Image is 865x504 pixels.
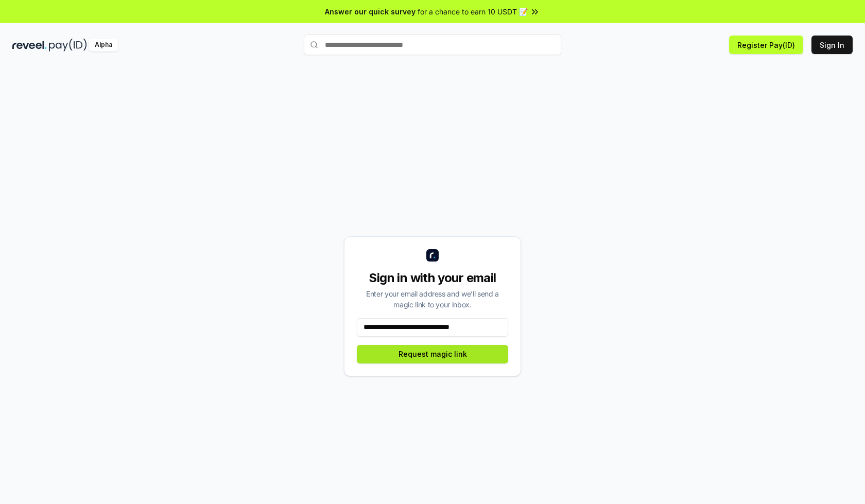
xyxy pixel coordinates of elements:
img: logo_small [426,249,439,262]
div: Enter your email address and we’ll send a magic link to your inbox. [357,288,508,310]
button: Request magic link [357,345,508,363]
span: Answer our quick survey [325,6,416,17]
div: Sign in with your email [357,270,508,286]
img: pay_id [49,39,87,51]
button: Sign In [811,36,853,54]
img: reveel_dark [12,39,47,51]
button: Register Pay(ID) [729,36,803,54]
div: Alpha [89,39,118,51]
span: for a chance to earn 10 USDT 📝 [418,6,528,17]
